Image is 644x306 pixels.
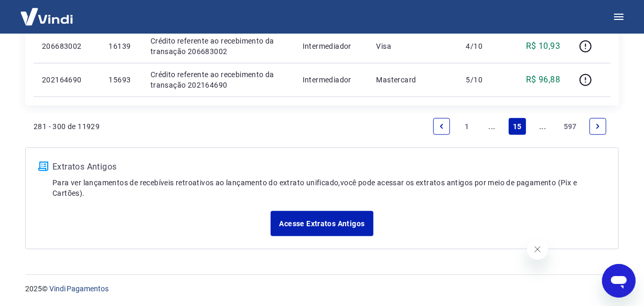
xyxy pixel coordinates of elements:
[466,75,497,85] p: 5/10
[560,118,581,135] a: Page 597
[151,69,286,90] p: Crédito referente ao recebimento da transação 202164690
[433,118,450,135] a: Previous page
[458,118,475,135] a: Page 1
[534,118,551,135] a: Jump forward
[429,114,610,139] ul: Pagination
[466,41,497,51] p: 4/10
[42,41,92,51] p: 206683002
[25,283,619,294] p: 2025 ©
[303,75,360,85] p: Intermediador
[38,162,48,171] img: ícone
[271,211,373,236] a: Acesse Extratos Antigos
[6,7,88,16] span: Olá! Precisa de ajuda?
[526,40,560,52] p: R$ 10,93
[303,41,360,51] p: Intermediador
[526,73,560,86] p: R$ 96,88
[109,41,133,51] p: 16139
[602,264,636,298] iframe: Botão para abrir a janela de mensagens
[49,284,109,293] a: Vindi Pagamentos
[527,239,548,260] iframe: Fechar mensagem
[377,75,449,85] p: Mastercard
[589,118,606,135] a: Next page
[151,36,286,57] p: Crédito referente ao recebimento da transação 206683002
[377,41,449,51] p: Visa
[42,75,92,85] p: 202164690
[34,121,100,132] p: 281 - 300 de 11929
[109,75,133,85] p: 15693
[484,118,500,135] a: Jump backward
[13,1,81,33] img: Vindi
[509,118,526,135] a: Page 15 is your current page
[52,161,606,173] p: Extratos Antigos
[52,177,606,198] p: Para ver lançamentos de recebíveis retroativos ao lançamento do extrato unificado, você pode aces...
